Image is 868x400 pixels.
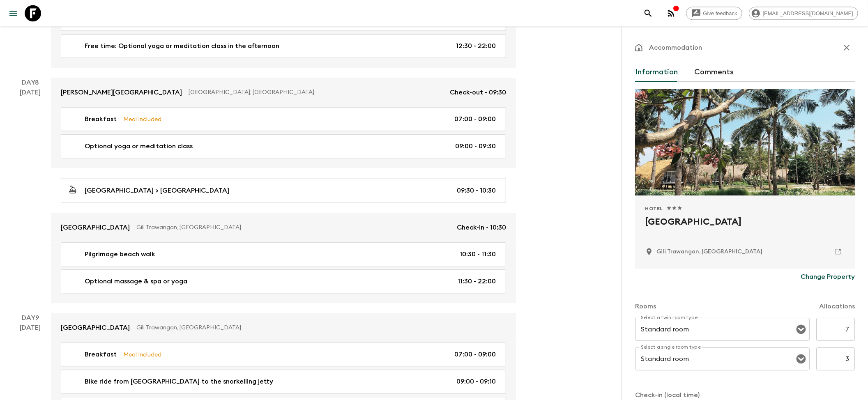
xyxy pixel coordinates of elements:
[645,205,663,212] span: Hotel
[649,43,702,53] p: Accommodation
[758,10,858,16] span: [EMAIL_ADDRESS][DOMAIN_NAME]
[61,107,506,131] a: BreakfastMeal Included07:00 - 09:00
[699,10,742,16] span: Give feedback
[819,301,855,311] p: Allocations
[686,7,742,20] a: Give feedback
[85,276,187,286] p: Optional massage & spa or yoga
[61,343,506,366] a: BreakfastMeal Included07:00 - 09:00
[458,276,496,286] p: 11:30 - 22:00
[10,78,51,87] p: Day 8
[61,178,506,203] a: [GEOGRAPHIC_DATA] > [GEOGRAPHIC_DATA]09:30 - 10:30
[656,248,762,256] p: Gili Trawangan, Indonesia
[189,88,443,97] p: [GEOGRAPHIC_DATA], [GEOGRAPHIC_DATA]
[640,5,656,21] button: search adventures
[123,350,161,359] p: Meal Included
[645,215,845,241] h2: [GEOGRAPHIC_DATA]
[456,377,496,386] p: 09:00 - 09:10
[61,242,506,266] a: Pilgrimage beach walk10:30 - 11:30
[641,344,701,351] label: Select a single room type
[85,349,117,359] p: Breakfast
[694,62,734,82] button: Comments
[61,223,130,232] p: [GEOGRAPHIC_DATA]
[61,269,506,293] a: Optional massage & spa or yoga11:30 - 22:00
[457,223,506,232] p: Check-in - 10:30
[455,141,496,151] p: 09:00 - 09:30
[61,370,506,393] a: Bike ride from [GEOGRAPHIC_DATA] to the snorkelling jetty09:00 - 09:10
[795,353,807,365] button: Open
[85,114,117,124] p: Breakfast
[136,223,450,232] p: Gili Trawangan, [GEOGRAPHIC_DATA]
[635,89,855,195] div: Photo of Lumi Hotel
[85,41,279,51] p: Free time: Optional yoga or meditation class in the afternoon
[635,390,855,400] p: Check-in (local time)
[456,41,496,51] p: 12:30 - 22:00
[136,324,500,332] p: Gili Trawangan, [GEOGRAPHIC_DATA]
[61,34,506,58] a: Free time: Optional yoga or meditation class in the afternoon12:30 - 22:00
[5,5,21,21] button: menu
[123,115,161,124] p: Meal Included
[85,141,193,151] p: Optional yoga or meditation class
[635,301,656,311] p: Rooms
[641,314,698,321] label: Select a twin room type
[10,313,51,323] p: Day 9
[51,213,516,242] a: [GEOGRAPHIC_DATA]Gili Trawangan, [GEOGRAPHIC_DATA]Check-in - 10:30
[795,324,807,335] button: Open
[801,269,855,285] button: Change Property
[460,249,496,259] p: 10:30 - 11:30
[635,62,678,82] button: Information
[85,186,229,195] p: [GEOGRAPHIC_DATA] > [GEOGRAPHIC_DATA]
[61,134,506,158] a: Optional yoga or meditation class09:00 - 09:30
[457,186,496,195] p: 09:30 - 10:30
[454,349,496,359] p: 07:00 - 09:00
[801,272,855,282] p: Change Property
[51,313,516,343] a: [GEOGRAPHIC_DATA]Gili Trawangan, [GEOGRAPHIC_DATA]
[450,87,506,97] p: Check-out - 09:30
[85,249,155,259] p: Pilgrimage beach walk
[61,87,182,97] p: [PERSON_NAME][GEOGRAPHIC_DATA]
[454,114,496,124] p: 07:00 - 09:00
[61,323,130,333] p: [GEOGRAPHIC_DATA]
[749,7,858,20] div: [EMAIL_ADDRESS][DOMAIN_NAME]
[85,377,273,386] p: Bike ride from [GEOGRAPHIC_DATA] to the snorkelling jetty
[51,78,516,107] a: [PERSON_NAME][GEOGRAPHIC_DATA][GEOGRAPHIC_DATA], [GEOGRAPHIC_DATA]Check-out - 09:30
[20,87,41,303] div: [DATE]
